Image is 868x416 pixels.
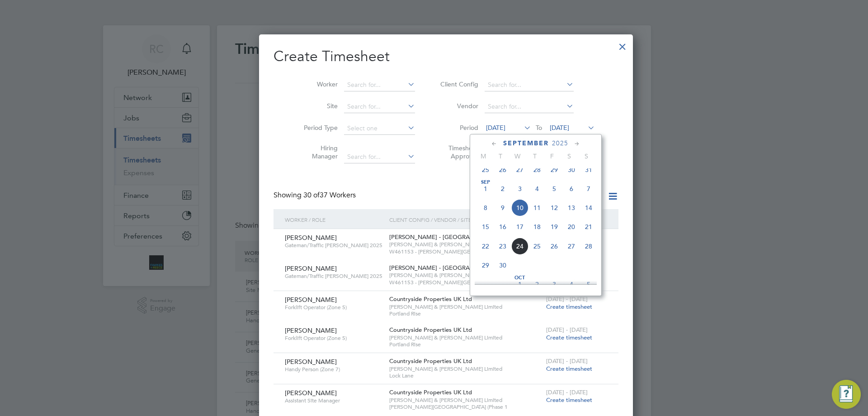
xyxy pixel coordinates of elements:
span: 2 [528,276,546,293]
span: 19 [546,218,563,235]
span: 4 [563,276,580,293]
span: Create timesheet [546,365,592,373]
span: Create timesheet [546,396,592,404]
span: Forklift Operator (Zone 5) [285,304,382,311]
span: 16 [494,218,511,235]
span: 15 [477,218,494,235]
span: Create timesheet [546,303,592,311]
span: 17 [511,218,528,235]
input: Select one [344,122,415,135]
span: Create timesheet [546,334,592,341]
input: Search for... [344,151,415,163]
span: [PERSON_NAME] [285,389,337,397]
span: [DATE] - [DATE] [546,326,588,334]
span: Assistant Site Manager [285,397,382,404]
span: To [533,122,545,134]
input: Search for... [485,79,574,91]
label: Client Config [438,80,478,88]
label: Hiring Manager [297,144,338,160]
span: S [561,152,578,160]
span: 24 [511,238,528,255]
span: [PERSON_NAME] - [GEOGRAPHIC_DATA] [389,233,503,241]
span: W461153 - [PERSON_NAME][GEOGRAPHIC_DATA] [389,248,542,255]
span: 1 [477,180,494,197]
span: Sep [477,180,494,185]
span: [PERSON_NAME] [285,264,337,273]
span: 31 [580,161,597,178]
span: [PERSON_NAME] & [PERSON_NAME] Limited [389,272,542,279]
span: [PERSON_NAME] & [PERSON_NAME] Limited [389,397,542,404]
span: Lock Lane [389,372,542,379]
span: 23 [494,238,511,255]
label: Period [438,124,478,132]
span: Countryside Properties UK Ltd [389,295,472,303]
span: Countryside Properties UK Ltd [389,357,472,365]
label: Period Type [297,124,338,132]
span: T [526,152,543,160]
span: [PERSON_NAME][GEOGRAPHIC_DATA] (Phase 1 [389,403,542,411]
span: W [509,152,526,160]
span: 28 [580,238,597,255]
span: 12 [546,199,563,216]
span: [DATE] - [DATE] [546,295,588,303]
span: 3 [511,180,528,197]
span: 25 [528,238,546,255]
span: [PERSON_NAME] & [PERSON_NAME] Limited [389,303,542,311]
span: 13 [563,199,580,216]
span: W461153 - [PERSON_NAME][GEOGRAPHIC_DATA] [389,279,542,286]
span: 14 [580,199,597,216]
span: 26 [546,238,563,255]
span: F [543,152,561,160]
span: [DATE] [550,124,569,132]
span: [PERSON_NAME] & [PERSON_NAME] Limited [389,334,542,341]
span: M [475,152,492,160]
h2: Create Timesheet [274,47,618,66]
span: [DATE] - [DATE] [546,388,588,396]
span: [DATE] - [DATE] [546,357,588,365]
span: Gateman/Traffic [PERSON_NAME] 2025 [285,273,382,280]
span: 2 [494,180,511,197]
span: Portland Rise [389,310,542,317]
span: [PERSON_NAME] [285,234,337,242]
span: 4 [528,180,546,197]
span: 37 Workers [303,191,356,200]
span: 22 [477,238,494,255]
span: 2025 [552,139,568,147]
span: Oct [511,276,528,280]
span: [PERSON_NAME] [285,358,337,366]
span: 11 [528,199,546,216]
div: Worker / Role [283,209,387,230]
label: Timesheet Approver [438,144,478,160]
input: Search for... [485,100,574,113]
span: Forklift Operator (Zone 5) [285,335,382,342]
span: 25 [477,161,494,178]
span: 27 [511,161,528,178]
div: Client Config / Vendor / Site [387,209,544,230]
span: 10 [511,199,528,216]
span: S [578,152,595,160]
span: [PERSON_NAME] & [PERSON_NAME] Limited [389,365,542,373]
span: Handy Person (Zone 7) [285,366,382,373]
span: 28 [528,161,546,178]
span: T [492,152,509,160]
span: 5 [580,276,597,293]
span: September [503,139,549,147]
input: Search for... [344,100,415,113]
span: 8 [477,199,494,216]
span: [PERSON_NAME] [285,296,337,304]
span: 30 [494,257,511,274]
span: Countryside Properties UK Ltd [389,388,472,396]
span: 30 [563,161,580,178]
span: Portland Rise [389,341,542,348]
span: [PERSON_NAME] [285,326,337,335]
label: Vendor [438,102,478,110]
label: Worker [297,80,338,88]
span: 6 [563,180,580,197]
button: Engage Resource Center [832,380,861,409]
span: 29 [477,257,494,274]
input: Search for... [344,79,415,91]
span: 3 [546,276,563,293]
span: 27 [563,238,580,255]
span: [DATE] [486,124,505,132]
span: 1 [511,276,528,293]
